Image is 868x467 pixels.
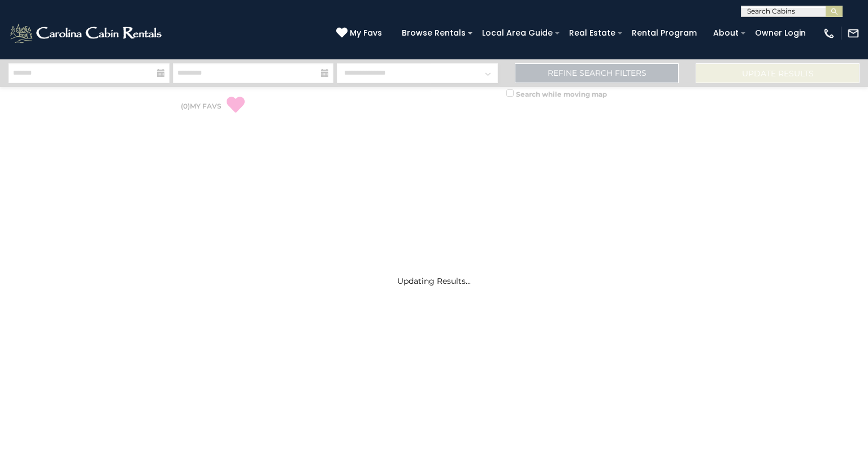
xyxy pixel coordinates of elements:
img: White-1-2.png [8,22,165,45]
a: Browse Rentals [396,24,471,42]
img: mail-regular-white.png [847,27,860,40]
a: Local Area Guide [476,24,558,42]
a: Owner Login [749,24,811,42]
span: My Favs [350,27,382,39]
a: Real Estate [563,24,621,42]
img: phone-regular-white.png [823,27,835,40]
a: My Favs [336,27,385,40]
a: About [708,24,744,42]
a: Rental Program [626,24,702,42]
